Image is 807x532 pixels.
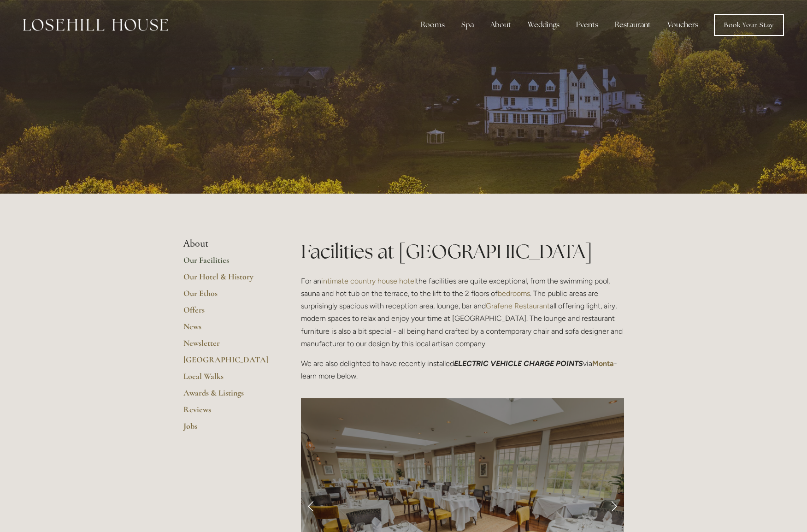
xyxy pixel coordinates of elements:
[301,238,624,265] h1: Facilities at [GEOGRAPHIC_DATA]
[592,359,614,368] a: Monta
[183,421,271,437] a: Jobs
[486,301,550,310] a: Grafene Restaurant
[23,19,168,31] img: Losehill House
[183,404,271,421] a: Reviews
[183,355,271,371] a: [GEOGRAPHIC_DATA]
[714,14,784,36] a: Book Your Stay
[607,16,658,34] div: Restaurant
[454,359,583,368] em: ELECTRIC VEHICLE CHARGE POINTS
[520,16,567,34] div: Weddings
[454,16,481,34] div: Spa
[483,16,518,34] div: About
[321,277,416,285] a: intimate country house hotel
[413,16,452,34] div: Rooms
[498,289,530,298] a: bedrooms
[301,492,321,520] a: Previous Slide
[183,321,271,338] a: News
[183,238,271,250] li: About
[183,288,271,305] a: Our Ethos
[301,275,624,350] p: For an the facilities are quite exceptional, from the swimming pool, sauna and hot tub on the ter...
[183,371,271,388] a: Local Walks
[660,16,706,34] a: Vouchers
[183,272,271,288] a: Our Hotel & History
[301,357,624,382] p: We are also delighted to have recently installed via - learn more below.
[569,16,606,34] div: Events
[183,305,271,321] a: Offers
[183,255,271,272] a: Our Facilities
[183,338,271,355] a: Newsletter
[604,492,624,520] a: Next Slide
[183,388,271,404] a: Awards & Listings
